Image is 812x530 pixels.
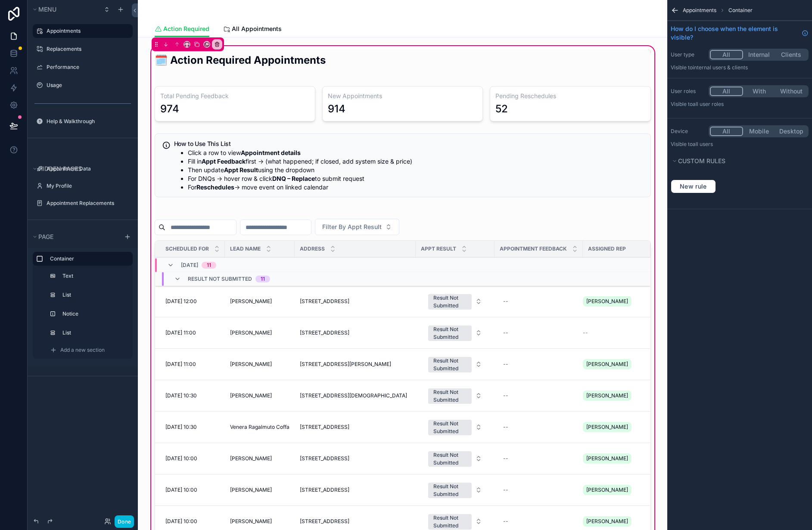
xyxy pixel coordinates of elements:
[676,183,710,190] span: New rule
[300,245,325,252] span: Address
[47,165,128,172] label: Appointment Data
[500,245,567,252] span: Appointment Feedback
[38,233,53,240] span: Page
[62,310,124,317] label: Notice
[115,515,134,528] button: Done
[775,87,807,96] button: Without
[743,87,775,96] button: With
[155,21,209,37] a: Action Required
[775,50,807,59] button: Clients
[693,64,748,71] span: Internal users & clients
[62,273,124,279] label: Text
[181,262,198,269] span: [DATE]
[31,163,129,175] button: Hidden pages
[47,118,128,125] label: Help & Walkthrough
[223,21,282,38] a: All Appointments
[743,127,775,136] button: Mobile
[671,141,809,148] p: Visible to
[588,245,626,252] span: Assigned Rep
[710,50,743,59] button: All
[671,101,809,108] p: Visible to
[31,231,119,243] button: Page
[47,28,128,34] label: Appointments
[678,157,725,164] span: Custom rules
[188,276,252,282] span: Result Not Submitted
[683,7,716,14] span: Appointments
[28,248,138,367] div: scrollable content
[47,82,128,89] label: Usage
[62,329,124,336] label: List
[38,6,56,13] span: Menu
[165,245,209,252] span: Scheduled For
[47,46,128,53] label: Replacements
[671,180,716,193] button: New rule
[671,64,809,71] p: Visible to
[261,276,265,282] div: 11
[671,51,705,58] label: User type
[710,127,743,136] button: All
[743,50,775,59] button: Internal
[50,255,126,262] label: Container
[207,262,211,269] div: 11
[47,64,128,71] label: Performance
[728,7,753,14] span: Container
[775,127,807,136] button: Desktop
[31,3,98,15] button: Menu
[163,25,209,33] span: Action Required
[62,291,124,298] label: List
[693,101,724,107] span: All user roles
[710,87,743,96] button: All
[671,25,809,42] a: How do I choose when the element is visible?
[47,200,128,207] label: Appointment Replacements
[671,155,803,167] button: Custom rules
[60,347,105,353] span: Add a new section
[421,245,456,252] span: Appt Result
[671,25,798,42] span: How do I choose when the element is visible?
[693,141,713,147] span: all users
[47,183,128,189] label: My Profile
[671,88,705,95] label: User roles
[232,25,282,33] span: All Appointments
[671,128,705,135] label: Device
[230,245,261,252] span: Lead Name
